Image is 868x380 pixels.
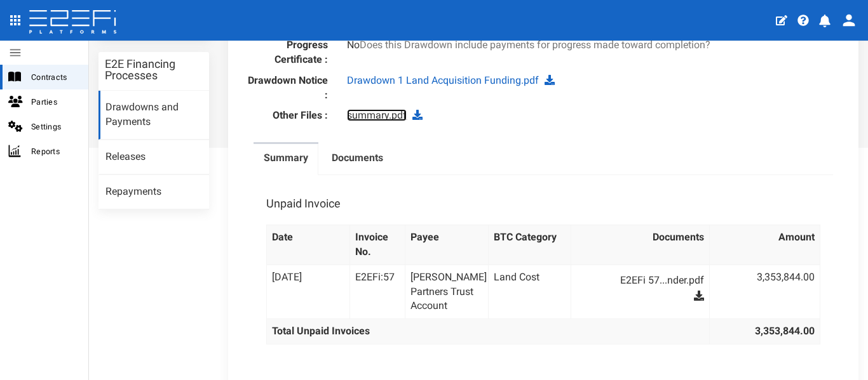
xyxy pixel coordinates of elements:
[234,74,337,103] label: Drawdown Notice :
[98,91,209,140] a: Drawdowns and Payments
[31,144,78,159] span: Reports
[105,58,203,81] h3: E2E Financing Processes
[264,151,308,166] label: Summary
[709,319,820,344] th: 3,353,844.00
[488,225,571,265] th: BTC Category
[31,70,78,84] span: Contracts
[709,265,820,319] td: 3,353,844.00
[234,38,337,67] label: Progress Certificate :
[337,38,749,53] div: No
[347,109,407,121] a: summary.pdf
[347,74,539,86] a: Drawdown 1 Land Acquisition Funding.pdf
[589,270,704,291] a: E2EFi 57...nder.pdf
[405,225,488,265] th: Payee
[488,265,571,319] td: Land Cost
[266,198,341,209] h3: Unpaid Invoice
[98,175,209,209] a: Repayments
[405,265,488,319] td: [PERSON_NAME] Partners Trust Account
[360,39,710,51] span: Does this Drawdown include payments for progress made toward completion?
[267,265,350,319] td: [DATE]
[709,225,820,265] th: Amount
[267,319,710,344] th: Total Unpaid Invoices
[31,119,78,134] span: Settings
[254,144,318,176] a: Summary
[98,140,209,174] a: Releases
[267,225,350,265] th: Date
[234,108,337,123] label: Other Files :
[349,265,405,319] td: E2EFi:57
[322,144,393,176] a: Documents
[332,151,383,166] label: Documents
[571,225,710,265] th: Documents
[31,95,78,109] span: Parties
[349,225,405,265] th: Invoice No.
